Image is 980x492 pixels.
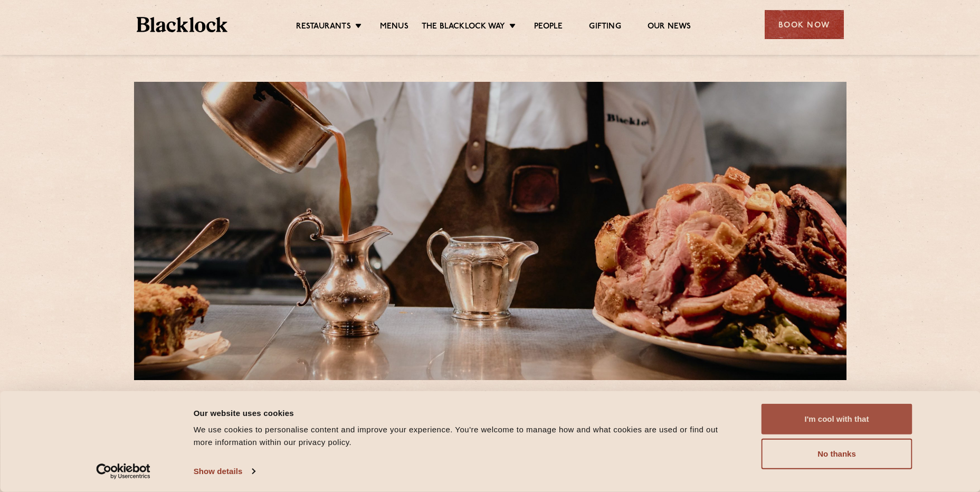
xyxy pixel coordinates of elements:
[762,404,912,434] button: I'm cool with that
[534,22,563,33] a: People
[648,22,691,33] a: Our News
[422,22,505,33] a: The Blacklock Way
[137,17,228,32] img: BL_Textured_Logo-footer-cropped.svg
[194,463,255,479] a: Show details
[194,423,738,449] div: We use cookies to personalise content and improve your experience. You're welcome to manage how a...
[194,406,738,419] div: Our website uses cookies
[77,463,169,479] a: Usercentrics Cookiebot - opens in a new window
[589,22,621,33] a: Gifting
[765,10,844,39] div: Book Now
[296,22,351,33] a: Restaurants
[380,22,408,33] a: Menus
[762,439,912,469] button: No thanks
